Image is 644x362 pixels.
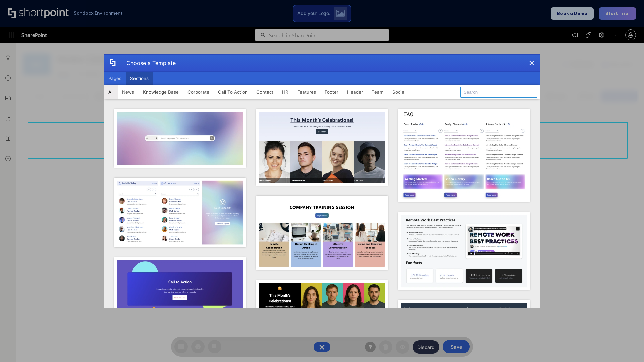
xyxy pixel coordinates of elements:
[183,85,214,99] button: Corporate
[252,85,278,99] button: Contact
[104,54,540,308] div: template selector
[214,85,252,99] button: Call To Action
[293,85,320,99] button: Features
[610,330,644,362] iframe: Chat Widget
[139,85,183,99] button: Knowledge Base
[367,85,388,99] button: Team
[320,85,343,99] button: Footer
[460,87,537,98] input: Search
[104,72,126,85] button: Pages
[118,85,139,99] button: News
[388,85,410,99] button: Social
[343,85,367,99] button: Header
[121,55,176,71] div: Choose a Template
[126,72,153,85] button: Sections
[104,85,118,99] button: All
[278,85,293,99] button: HR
